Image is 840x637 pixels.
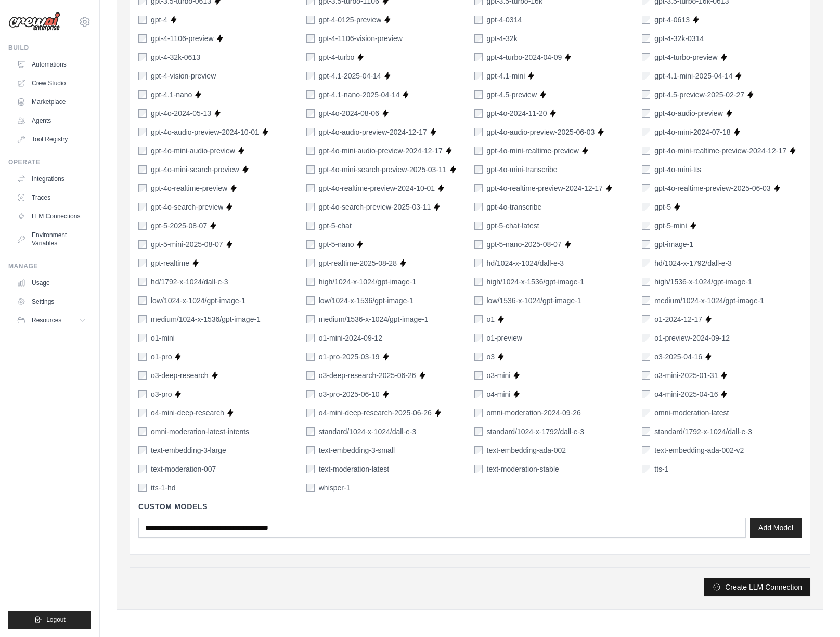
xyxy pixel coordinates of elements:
label: gpt-4o-realtime-preview-2024-12-17 [487,183,603,193]
label: o3-pro [151,389,172,399]
input: gpt-4o-audio-preview-2024-10-01 [138,128,147,136]
label: standard/1792-x-1024/dall-e-3 [654,426,752,437]
input: gpt-4o-2024-08-06 [306,109,315,118]
input: gpt-4-turbo-preview [642,53,650,61]
div: Operate [8,158,91,166]
input: gpt-4-turbo-2024-04-09 [474,53,483,61]
label: gpt-4o-realtime-preview [151,183,227,193]
input: tts-1-hd [138,484,147,492]
input: gpt-4o-transcribe [474,203,483,211]
input: gpt-4o-realtime-preview-2024-12-17 [474,184,483,192]
h4: Custom Models [138,501,802,512]
input: gpt-4 [138,16,147,24]
a: Traces [12,189,91,206]
input: text-moderation-007 [138,465,147,473]
label: high/1536-x-1024/gpt-image-1 [654,277,752,287]
label: o3 [487,352,495,362]
input: gpt-4o-audio-preview-2025-06-03 [474,128,483,136]
label: text-embedding-3-large [151,445,226,456]
label: low/1536-x-1024/gpt-image-1 [487,295,581,306]
label: low/1024-x-1024/gpt-image-1 [151,295,245,306]
span: Logout [46,616,66,624]
input: omni-moderation-latest-intents [138,427,147,436]
label: low/1024-x-1536/gpt-image-1 [319,295,413,306]
label: whisper-1 [319,483,351,493]
input: o1-preview [474,334,483,342]
label: o1-pro [151,352,172,362]
input: o3-pro [138,390,147,398]
input: o1-mini [138,334,147,342]
label: gpt-4-turbo [319,52,354,62]
input: gpt-4.1-mini-2025-04-14 [642,72,650,80]
input: gpt-4o-2024-05-13 [138,109,147,118]
input: whisper-1 [306,484,315,492]
label: tts-1-hd [151,483,175,493]
label: gpt-4-32k-0613 [151,52,200,62]
input: o3-deep-research [138,371,147,380]
label: gpt-4o-mini-audio-preview [151,146,235,156]
input: gpt-4-1106-preview [138,34,147,43]
label: gpt-4.1-mini-2025-04-14 [654,71,732,81]
input: o4-mini [474,390,483,398]
label: gpt-5-nano-2025-08-07 [487,239,562,250]
input: gpt-4o-mini-realtime-preview-2024-12-17 [642,147,650,155]
label: gpt-4o-2024-08-06 [319,108,379,119]
label: omni-moderation-2024-09-26 [487,408,581,418]
label: gpt-4o-audio-preview-2024-12-17 [319,127,427,137]
input: gpt-4-32k [474,34,483,43]
label: high/1024-x-1536/gpt-image-1 [487,277,585,287]
input: gpt-4-32k-0314 [642,34,650,43]
a: Integrations [12,171,91,187]
label: o4-mini-deep-research [151,408,224,418]
input: o1-pro-2025-03-19 [306,353,315,361]
label: gpt-4o-mini-search-preview [151,164,239,175]
label: o1-2024-12-17 [654,314,702,324]
label: gpt-5-mini-2025-08-07 [151,239,223,250]
input: gpt-4o-mini-2024-07-18 [642,128,650,136]
input: omni-moderation-2024-09-26 [474,409,483,417]
input: gpt-5-mini [642,222,650,230]
label: gpt-realtime [151,258,189,268]
input: low/1536-x-1024/gpt-image-1 [474,296,483,305]
label: medium/1024-x-1536/gpt-image-1 [151,314,261,324]
label: o4-mini-deep-research-2025-06-26 [319,408,432,418]
input: medium/1536-x-1024/gpt-image-1 [306,315,315,323]
input: text-embedding-3-large [138,446,147,454]
input: gpt-4.1-2025-04-14 [306,72,315,80]
input: o4-mini-2025-04-16 [642,390,650,398]
label: gpt-4.1-mini [487,71,525,81]
input: text-embedding-ada-002-v2 [642,446,650,454]
label: gpt-4.1-nano-2025-04-14 [319,89,400,100]
input: gpt-4o-realtime-preview [138,184,147,192]
input: standard/1024-x-1024/dall-e-3 [306,427,315,436]
input: gpt-4o-realtime-preview-2025-06-03 [642,184,650,192]
label: gpt-4o-audio-preview-2024-10-01 [151,127,259,137]
img: Logo [8,12,60,32]
label: gpt-5-chat [319,220,352,231]
input: gpt-4o-mini-tts [642,165,650,174]
input: o1-pro [138,353,147,361]
label: o3-deep-research [151,370,209,381]
label: o1-pro-2025-03-19 [319,352,380,362]
label: gpt-4o-realtime-preview-2024-10-01 [319,183,435,193]
label: gpt-4-vision-preview [151,71,216,81]
label: gpt-4o-mini-transcribe [487,164,558,175]
input: gpt-4-0314 [474,16,483,24]
label: o3-pro-2025-06-10 [319,389,380,399]
input: gpt-4.5-preview-2025-02-27 [642,90,650,99]
label: gpt-4-32k [487,33,518,44]
a: Automations [12,56,91,73]
label: o4-mini-2025-04-16 [654,389,718,399]
input: gpt-4o-mini-audio-preview [138,147,147,155]
label: omni-moderation-latest-intents [151,426,249,437]
label: gpt-4o-2024-05-13 [151,108,211,119]
input: text-embedding-ada-002 [474,446,483,454]
input: hd/1024-x-1792/dall-e-3 [642,259,650,267]
label: gpt-4o-realtime-preview-2025-06-03 [654,183,770,193]
label: gpt-4-32k-0314 [654,33,704,44]
input: gpt-4.1-nano-2025-04-14 [306,90,315,99]
input: gpt-image-1 [642,240,650,249]
input: gpt-4o-mini-search-preview-2025-03-11 [306,165,315,174]
label: o1-mini-2024-09-12 [319,333,382,343]
label: o4-mini [487,389,511,399]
